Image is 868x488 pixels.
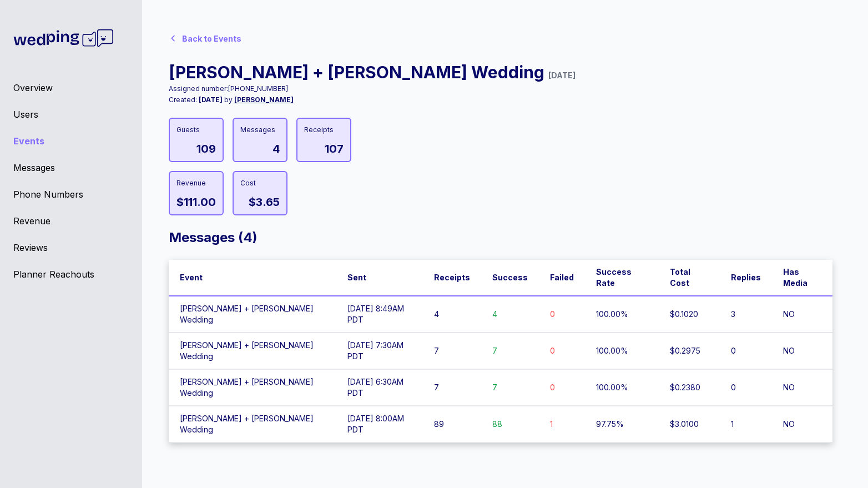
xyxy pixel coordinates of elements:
td: 7 [481,333,539,369]
th: Has Media [772,260,832,296]
div: 109 [196,141,216,157]
div: Guests [176,125,216,134]
div: Revenue [176,179,216,188]
td: 89 [423,406,481,442]
td: [DATE] 6:30AM PDT [336,369,423,406]
td: [DATE] 8:00AM PDT [336,406,423,442]
td: 100.00% [585,296,659,333]
th: Replies [720,260,772,296]
div: Messages [240,125,280,134]
div: Assigned number: [PHONE_NUMBER] [169,84,576,93]
div: Back to Events [182,33,241,44]
th: Success [481,260,539,296]
td: 97.75% [585,406,659,442]
td: 0 [539,333,585,369]
th: Success Rate [585,260,659,296]
td: 7 [423,369,481,406]
td: 7 [423,333,481,369]
div: Cost [240,179,280,188]
a: Messages [13,161,129,174]
td: 4 [481,296,539,333]
div: Created: by [169,95,576,104]
div: Receipts [304,125,344,134]
td: NO [772,333,832,369]
span: [DATE] [199,95,223,104]
div: Messages ( 4 ) [169,229,258,246]
td: $3.0100 [659,406,720,442]
div: $111.00 [176,194,216,210]
a: Events [13,134,129,148]
div: $3.65 [249,194,280,210]
td: NO [772,369,832,406]
a: Overview [13,81,129,94]
div: 4 [272,141,280,157]
td: 100.00% [585,369,659,406]
span: [PERSON_NAME] [234,95,294,104]
td: NO [772,296,832,333]
td: 3 [720,296,772,333]
td: [DATE] 8:49AM PDT [336,296,423,333]
td: NO [772,406,832,442]
td: [PERSON_NAME] + [PERSON_NAME] Wedding [169,406,336,442]
td: 0 [539,369,585,406]
a: Reviews [13,241,129,254]
td: $0.2380 [659,369,720,406]
td: $0.1020 [659,296,720,333]
a: Phone Numbers [13,188,129,201]
td: 0 [720,369,772,406]
td: 100.00% [585,333,659,369]
td: [PERSON_NAME] + [PERSON_NAME] Wedding [169,333,336,369]
th: Sent [336,260,423,296]
td: 1 [539,406,585,442]
td: 4 [423,296,481,333]
td: [PERSON_NAME] + [PERSON_NAME] Wedding [169,369,336,406]
a: Revenue [13,214,129,228]
td: 7 [481,369,539,406]
td: 0 [539,296,585,333]
th: Event [169,260,336,296]
td: [PERSON_NAME] + [PERSON_NAME] Wedding [169,296,336,333]
div: [PERSON_NAME] + [PERSON_NAME] Wedding [169,62,576,82]
td: 88 [481,406,539,442]
td: 0 [720,333,772,369]
td: $0.2975 [659,333,720,369]
span: [DATE] [548,71,576,80]
th: Total Cost [659,260,720,296]
td: [DATE] 7:30AM PDT [336,333,423,369]
th: Receipts [423,260,481,296]
td: 1 [720,406,772,442]
a: Planner Reachouts [13,268,129,281]
div: 107 [325,141,344,157]
th: Failed [539,260,585,296]
a: Users [13,108,129,121]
